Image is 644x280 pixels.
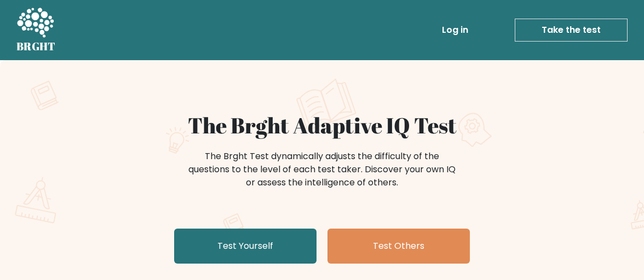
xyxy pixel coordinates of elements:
h5: BRGHT [16,40,56,53]
a: BRGHT [16,4,56,56]
a: Log in [438,19,473,41]
div: The Brght Test dynamically adjusts the difficulty of the questions to the level of each test take... [185,150,459,189]
a: Test Yourself [174,229,317,264]
a: Test Others [327,229,470,264]
a: Take the test [515,19,628,42]
h1: The Brght Adaptive IQ Test [55,113,589,139]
